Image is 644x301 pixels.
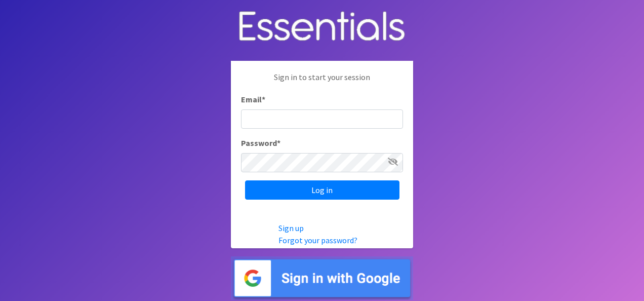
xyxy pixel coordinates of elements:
img: Human Essentials [231,1,413,53]
input: Log in [245,180,399,200]
p: Sign in to start your session [241,71,403,93]
label: Email [241,93,265,105]
a: Forgot your password? [278,235,357,245]
a: Sign up [278,223,304,233]
img: Sign in with Google [231,256,413,300]
abbr: required [277,138,280,148]
label: Password [241,137,280,149]
abbr: required [262,94,265,104]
